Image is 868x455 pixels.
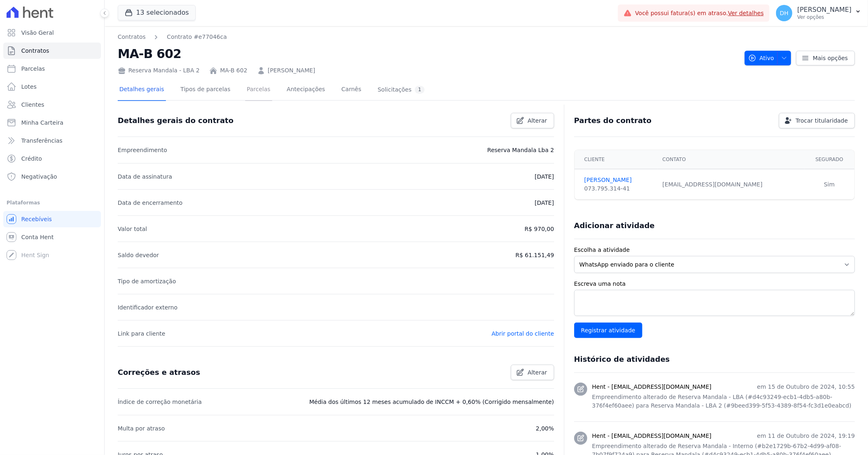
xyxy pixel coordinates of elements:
[118,33,738,41] nav: Breadcrumb
[415,86,425,94] div: 1
[635,9,764,18] span: Você possui fatura(s) em atraso.
[3,61,101,77] a: Parcelas
[525,224,554,234] p: R$ 970,00
[118,172,172,182] p: Data de assinatura
[340,79,363,101] a: Carnês
[536,424,554,433] p: 2,00%
[118,276,176,286] p: Tipo de amortização
[535,198,554,208] p: [DATE]
[220,66,247,75] a: MA-B 602
[118,329,165,338] p: Link para cliente
[796,51,855,65] a: Mais opções
[7,198,98,208] div: Plataformas
[3,25,101,41] a: Visão Geral
[245,79,272,101] a: Parcelas
[21,215,52,223] span: Recebíveis
[118,45,738,63] h2: MA-B 602
[728,10,764,16] a: Ver detalhes
[3,150,101,167] a: Crédito
[770,2,868,25] button: DH [PERSON_NAME] Ver opções
[21,155,42,163] span: Crédito
[574,116,652,126] h3: Partes do contrato
[584,184,653,193] div: 073.795.314-41
[804,150,855,169] th: Segurado
[757,432,855,440] p: em 11 de Outubro de 2024, 19:19
[592,432,711,440] h3: Hent - [EMAIL_ADDRESS][DOMAIN_NAME]
[492,330,554,337] a: Abrir portal do cliente
[813,54,848,62] span: Mais opções
[179,79,232,101] a: Tipos de parcelas
[780,10,788,16] span: DH
[797,14,852,20] p: Ver opções
[268,66,315,75] a: [PERSON_NAME]
[309,397,554,407] p: Média dos últimos 12 meses acumulado de INCCM + 0,60% (Corrigido mensalmente)
[528,368,547,377] span: Alterar
[21,83,37,91] span: Lotes
[21,29,54,37] span: Visão Geral
[804,169,855,200] td: Sim
[592,393,855,410] p: Empreendimento alterado de Reserva Mandala - LBA (#d4c93249-ecb1-4db5-a80b-376f4ef60aee) para Res...
[757,383,855,391] p: em 15 de Outubro de 2024, 10:55
[574,246,855,254] label: Escolha a atividade
[118,368,200,377] h3: Correções e atrasos
[574,280,855,288] label: Escreva uma nota
[574,323,642,338] input: Registrar atividade
[3,229,101,245] a: Conta Hent
[779,113,855,128] a: Trocar titularidade
[584,176,653,184] a: [PERSON_NAME]
[511,365,554,380] a: Alterar
[574,221,655,231] h3: Adicionar atividade
[118,424,165,433] p: Multa por atraso
[118,116,233,126] h3: Detalhes gerais do contrato
[745,51,792,65] button: Ativo
[574,354,670,364] h3: Histórico de atividades
[488,145,554,155] p: Reserva Mandala Lba 2
[378,86,425,94] div: Solicitações
[528,117,547,125] span: Alterar
[3,132,101,149] a: Transferências
[118,224,147,234] p: Valor total
[21,137,63,145] span: Transferências
[118,33,227,41] nav: Breadcrumb
[118,303,177,312] p: Identificador externo
[3,211,101,227] a: Recebíveis
[797,6,852,14] p: [PERSON_NAME]
[662,180,799,189] div: [EMAIL_ADDRESS][DOMAIN_NAME]
[21,119,63,127] span: Minha Carteira
[515,250,554,260] p: R$ 61.151,49
[592,383,711,391] h3: Hent - [EMAIL_ADDRESS][DOMAIN_NAME]
[376,79,426,101] a: Solicitações1
[118,66,199,75] div: Reserva Mandala - LBA 2
[535,172,554,182] p: [DATE]
[118,145,167,155] p: Empreendimento
[285,79,327,101] a: Antecipações
[118,79,166,101] a: Detalhes gerais
[3,78,101,95] a: Lotes
[3,168,101,185] a: Negativação
[118,33,145,41] a: Contratos
[167,33,227,41] a: Contrato #e77046ca
[21,65,45,73] span: Parcelas
[21,173,57,181] span: Negativação
[575,150,658,169] th: Cliente
[21,101,44,109] span: Clientes
[748,51,774,65] span: Ativo
[3,114,101,131] a: Minha Carteira
[796,117,848,125] span: Trocar titularidade
[118,198,183,208] p: Data de encerramento
[3,43,101,59] a: Contratos
[658,150,804,169] th: Contato
[118,250,159,260] p: Saldo devedor
[511,113,554,128] a: Alterar
[21,233,54,241] span: Conta Hent
[3,96,101,113] a: Clientes
[118,5,196,20] button: 13 selecionados
[118,397,202,407] p: Índice de correção monetária
[21,47,49,55] span: Contratos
